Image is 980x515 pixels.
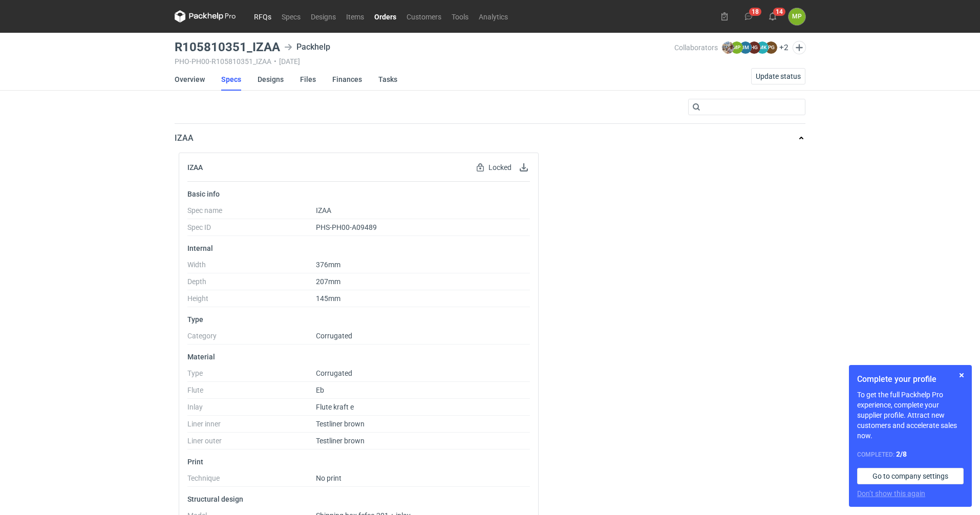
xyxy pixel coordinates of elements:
[955,369,968,381] button: Skip for now
[276,10,306,23] a: Specs
[187,261,316,273] dt: Width
[756,73,801,80] span: Update status
[258,68,284,91] a: Designs
[175,10,236,23] svg: Packhelp Pro
[300,68,316,91] a: Files
[316,386,324,394] span: Eb
[731,41,743,54] figcaption: MP
[779,43,789,52] button: +2
[764,8,781,25] button: 14
[249,10,276,23] a: RFQs
[316,420,365,428] span: Testliner brown
[740,8,757,25] button: 18
[187,206,316,219] dt: Spec name
[739,41,752,54] figcaption: JM
[187,190,530,198] p: Basic info
[722,41,734,54] img: Michał Palasek
[187,474,316,487] dt: Technique
[175,41,280,53] h3: R105810351_IZAA
[316,294,340,303] span: 145mm
[187,495,530,503] p: Structural design
[316,223,377,231] span: PHS-PH00-A09489
[175,68,205,91] a: Overview
[401,10,446,23] a: Customers
[187,332,316,345] dt: Category
[369,10,401,23] a: Orders
[474,161,514,174] div: Locked
[187,223,316,236] dt: Spec ID
[857,468,964,484] a: Go to company settings
[274,57,276,66] span: •
[857,390,964,441] p: To get the full Packhelp Pro experience, complete your supplier profile. Attract new customers an...
[187,369,316,382] dt: Type
[187,315,530,324] p: Type
[187,420,316,433] dt: Liner inner
[316,403,354,411] span: Flute kraft e
[175,132,194,144] p: IZAA
[187,163,203,171] h2: IZAA
[378,68,397,91] a: Tasks
[187,458,530,466] p: Print
[341,10,369,23] a: Items
[187,353,530,361] p: Material
[221,68,241,91] a: Specs
[306,10,341,23] a: Designs
[187,294,316,307] dt: Height
[187,277,316,290] dt: Depth
[857,488,925,499] button: Don’t show this again
[187,244,530,252] p: Internal
[857,373,964,385] h1: Complete your profile
[756,41,769,54] figcaption: MK
[789,8,805,25] div: Magdalena Polakowska
[316,437,365,445] span: Testliner brown
[284,41,330,53] div: Packhelp
[175,57,674,66] div: PHO-PH00-R105810351_IZAA [DATE]
[518,161,530,174] button: Download specification
[187,403,316,416] dt: Inlay
[474,10,513,23] a: Analytics
[187,386,316,399] dt: Flute
[674,44,718,52] span: Collaborators
[332,68,362,91] a: Finances
[748,41,760,54] figcaption: HG
[446,10,474,23] a: Tools
[751,68,805,84] button: Update status
[789,8,805,25] button: MP
[316,474,342,482] span: No print
[896,450,907,458] strong: 2 / 8
[316,277,340,286] span: 207mm
[765,41,777,54] figcaption: PG
[316,332,352,340] span: Corrugated
[793,41,806,54] button: Edit collaborators
[316,206,331,214] span: IZAA
[857,449,964,460] div: Completed:
[187,437,316,449] dt: Liner outer
[316,369,352,377] span: Corrugated
[316,261,340,269] span: 376mm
